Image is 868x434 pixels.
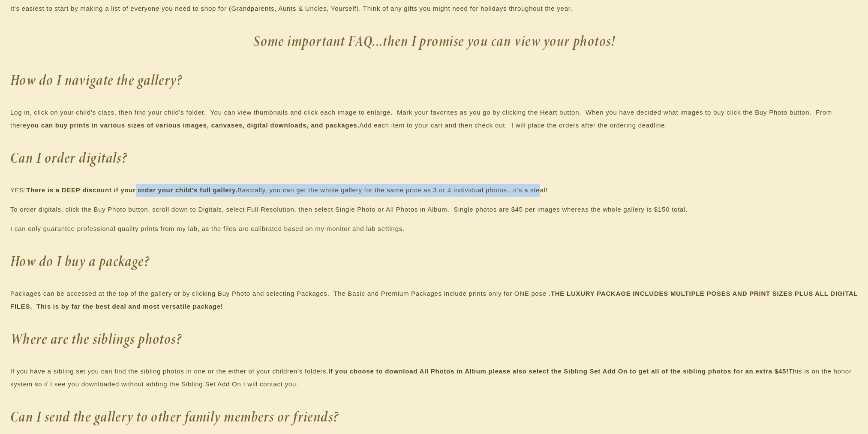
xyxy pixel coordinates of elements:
[10,222,858,235] p: I can only guarantee professional quality prints from my lab, as the files are calibrated based o...
[10,404,858,430] h2: Can I send the gallery to other family members or friends?
[10,365,858,391] p: If you have a sibling set you can find the sibling photos in one or the either of your children’s...
[10,28,858,54] h2: Some important FAQ...then I promise you can view your photos!
[10,203,858,216] p: To order digitals, click the Buy Photo button, scroll down to Digitals, select Full Resolution, t...
[10,287,858,313] p: Packages can be accessed at the top of the gallery or by clicking Buy Photo and selecting Package...
[328,367,789,375] strong: If you choose to download All Photos in Album please also select the Sibling Set Add On to get al...
[10,145,858,171] h2: Can I order digitals?
[27,121,359,129] strong: you can buy prints in various sizes of various images, canvases, digital downloads, and packages.
[26,186,237,194] strong: There is a DEEP discount if your order your child's full gallery.
[10,67,858,93] h2: How do I navigate the gallery?
[10,184,858,197] p: YES! Basically, you can get the whole gallery for the same price as 3 or 4 individual photos...it...
[10,106,858,132] p: Log in, click on your child’s class, then find your child’s folder. You can view thumbnails and c...
[10,326,858,352] h2: Where are the siblings photos?
[10,248,858,274] h2: How do I buy a package?
[10,2,858,15] p: It's easiest to start by making a list of everyone you need to shop for (Grandparents, Aunts & Un...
